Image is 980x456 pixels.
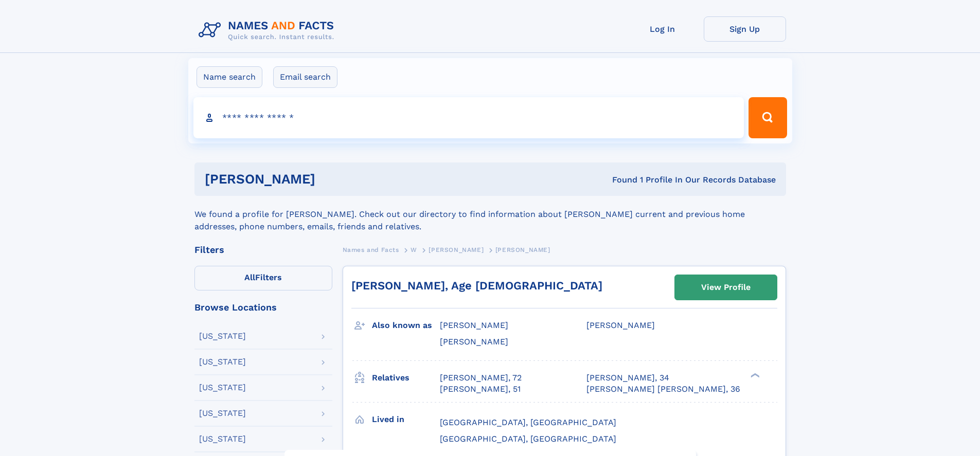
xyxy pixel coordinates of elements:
[194,196,786,233] div: We found a profile for [PERSON_NAME]. Check out our directory to find information about [PERSON_N...
[586,384,740,395] a: [PERSON_NAME] [PERSON_NAME], 36
[199,409,246,417] div: [US_STATE]
[440,417,616,427] span: [GEOGRAPHIC_DATA], [GEOGRAPHIC_DATA]
[749,97,787,138] button: Search Button
[343,243,399,256] a: Names and Facts
[372,317,440,334] h3: Also known as
[194,16,343,44] img: Logo Names and Facts
[464,174,776,186] div: Found 1 Profile In Our Records Database
[586,372,669,384] a: [PERSON_NAME], 34
[351,279,602,292] a: [PERSON_NAME], Age [DEMOGRAPHIC_DATA]
[440,372,522,384] a: [PERSON_NAME], 72
[199,358,246,366] div: [US_STATE]
[411,246,417,253] span: W
[440,434,616,444] span: [GEOGRAPHIC_DATA], [GEOGRAPHIC_DATA]
[440,384,521,395] a: [PERSON_NAME], 51
[199,435,246,443] div: [US_STATE]
[621,16,704,42] a: Log In
[199,384,246,392] div: [US_STATE]
[429,246,484,253] span: [PERSON_NAME]
[372,411,440,428] h3: Lived in
[194,303,332,312] div: Browse Locations
[440,337,508,346] span: [PERSON_NAME]
[586,320,655,330] span: [PERSON_NAME]
[440,320,508,330] span: [PERSON_NAME]
[495,246,550,253] span: [PERSON_NAME]
[193,97,744,138] input: search input
[199,332,246,340] div: [US_STATE]
[675,275,777,300] a: View Profile
[429,243,484,256] a: [PERSON_NAME]
[244,272,255,282] span: All
[748,372,760,378] div: ❯
[197,66,262,88] label: Name search
[701,276,751,299] div: View Profile
[372,369,440,387] h3: Relatives
[194,266,332,290] label: Filters
[194,245,332,254] div: Filters
[205,173,464,186] h1: [PERSON_NAME]
[273,66,337,88] label: Email search
[704,16,786,42] a: Sign Up
[411,243,417,256] a: W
